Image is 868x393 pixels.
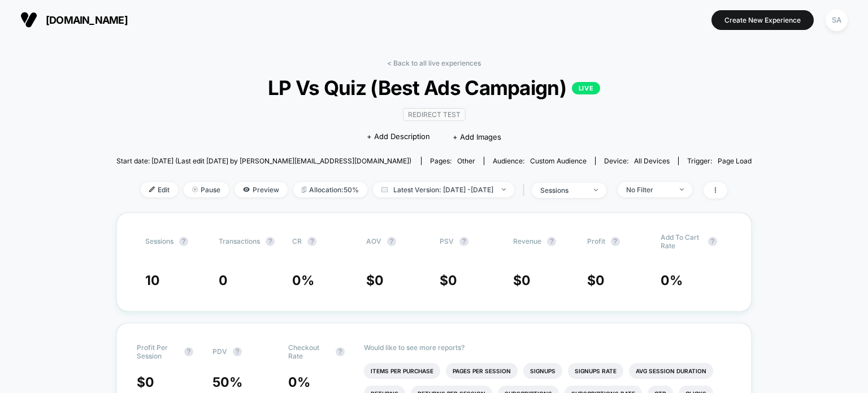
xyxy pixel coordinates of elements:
[17,11,131,29] button: [DOMAIN_NAME]
[288,374,310,390] span: 0 %
[523,363,562,379] li: Signups
[708,237,717,246] button: ?
[629,363,713,379] li: Avg Session Duration
[184,347,193,356] button: ?
[403,108,466,121] span: Redirect Test
[587,273,605,288] span: $
[137,374,154,390] span: $
[822,8,851,32] button: SA
[826,9,848,31] div: SA
[718,157,752,165] span: Page Load
[381,187,388,192] img: calendar
[596,273,605,288] span: 0
[364,363,440,379] li: Items Per Purchase
[661,273,683,288] span: 0 %
[212,347,227,356] span: PDV
[587,237,605,245] span: Profit
[219,237,260,245] span: Transactions
[459,237,468,246] button: ?
[46,14,128,26] span: [DOMAIN_NAME]
[446,363,518,379] li: Pages Per Session
[141,182,178,197] span: Edit
[547,237,556,246] button: ?
[448,273,457,288] span: 0
[137,343,179,360] span: Profit Per Session
[336,347,345,356] button: ?
[594,189,598,191] img: end
[148,76,720,100] span: LP Vs Quiz (Best Ads Campaign)
[522,273,531,288] span: 0
[626,185,671,194] div: No Filter
[568,363,623,379] li: Signups Rate
[680,188,684,191] img: end
[116,157,411,165] span: Start date: [DATE] (Last edit [DATE] by [PERSON_NAME][EMAIL_ADDRESS][DOMAIN_NAME])
[293,182,367,197] span: Allocation: 50%
[687,157,752,165] div: Trigger:
[520,182,532,198] span: |
[457,157,475,165] span: other
[292,273,314,288] span: 0 %
[387,59,481,67] a: < Back to all live experiences
[145,237,173,245] span: Sessions
[179,237,188,246] button: ?
[530,157,587,165] span: Custom Audience
[292,237,302,245] span: CR
[513,237,541,245] span: Revenue
[375,273,384,288] span: 0
[440,273,457,288] span: $
[145,273,160,288] span: 10
[20,11,37,28] img: Visually logo
[212,374,242,390] span: 50 %
[661,233,702,250] span: Add To Cart Rate
[440,237,454,245] span: PSV
[366,237,381,245] span: AOV
[502,188,506,191] img: end
[366,273,384,288] span: $
[145,374,154,390] span: 0
[611,237,620,246] button: ?
[493,157,587,165] div: Audience:
[513,273,531,288] span: $
[595,157,678,165] span: Device:
[235,182,288,197] span: Preview
[540,186,585,195] div: sessions
[711,10,814,30] button: Create New Experience
[387,237,396,246] button: ?
[219,273,228,288] span: 0
[288,343,330,360] span: Checkout Rate
[184,182,229,197] span: Pause
[364,343,731,352] p: Would like to see more reports?
[266,237,275,246] button: ?
[634,157,670,165] span: all devices
[430,157,475,165] div: Pages:
[453,132,501,141] span: + Add Images
[302,187,306,193] img: rebalance
[192,187,198,192] img: end
[572,82,600,94] p: LIVE
[233,347,242,356] button: ?
[373,182,514,197] span: Latest Version: [DATE] - [DATE]
[367,131,430,142] span: + Add Description
[307,237,316,246] button: ?
[149,187,155,192] img: edit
